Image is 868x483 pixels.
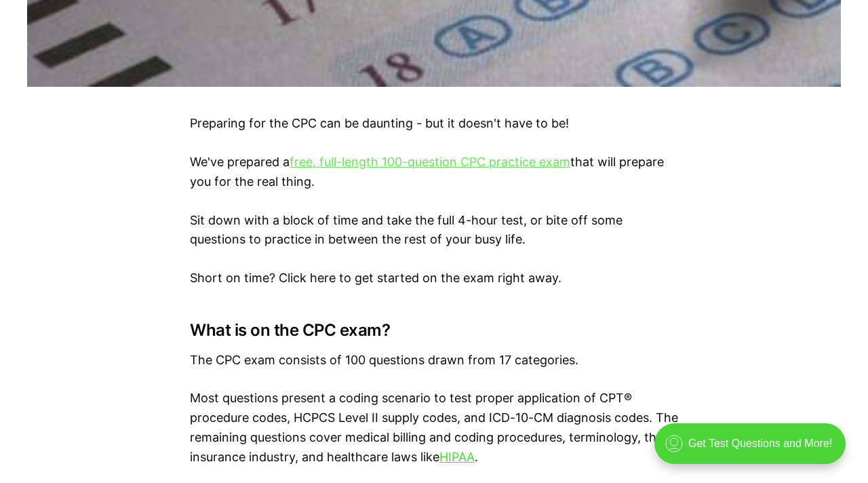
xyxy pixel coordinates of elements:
p: The CPC exam consists of 100 questions drawn from 17 categories. [190,351,678,370]
p: Short on time? Click here to get started on the exam right away. [190,269,678,288]
p: Sit down with a block of time and take the full 4-hour test, or bite off some questions to practi... [190,211,678,250]
iframe: portal-trigger [643,417,868,483]
p: We've prepared a that will prepare you for the real thing. [190,153,678,192]
a: HIPAA [439,450,475,464]
p: Most questions present a coding scenario to test proper application of CPT® procedure codes, HCPC... [190,389,678,467]
p: Preparing for the CPC can be daunting - but it doesn't have to be! [190,114,678,134]
a: free, full-length 100-question CPC practice exam [290,155,570,169]
h3: What is on the CPC exam? [190,321,678,340]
